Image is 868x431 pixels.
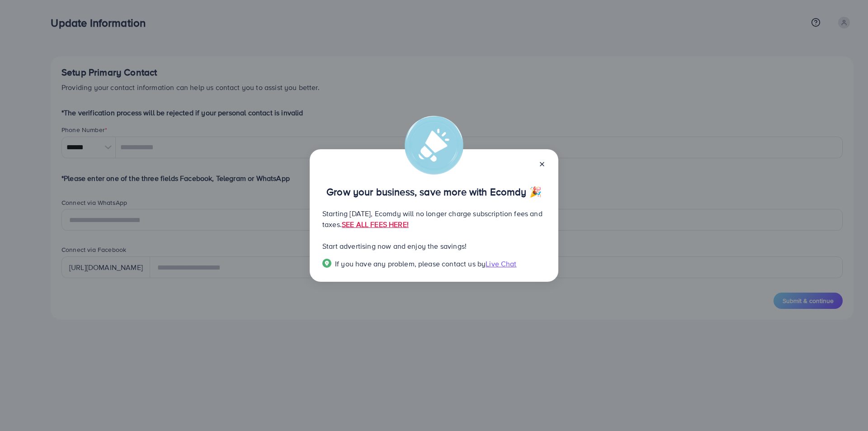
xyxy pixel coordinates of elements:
[486,259,516,269] span: Live Chat
[322,259,331,268] img: Popup guide
[342,219,409,229] a: SEE ALL FEES HERE!
[322,208,546,230] p: Starting [DATE], Ecomdy will no longer charge subscription fees and taxes.
[322,241,546,251] p: Start advertising now and enjoy the savings!
[405,116,463,175] img: alert
[322,186,546,197] p: Grow your business, save more with Ecomdy 🎉
[335,259,486,269] span: If you have any problem, please contact us by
